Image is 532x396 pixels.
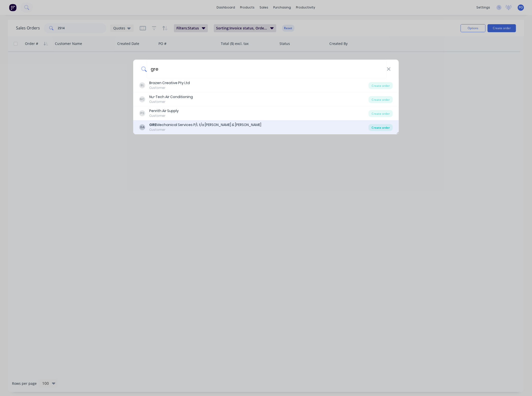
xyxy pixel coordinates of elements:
div: Penrith Air Supply [149,108,179,114]
div: Create order [369,82,393,89]
div: Brazen Creative Pty Ltd [149,80,190,86]
div: Customer [149,114,179,118]
div: Customer [149,128,261,132]
div: Create order [369,96,393,103]
div: BL [139,82,145,88]
input: Enter a customer name to create a new order... [147,60,387,78]
div: Customer [149,86,190,90]
div: Nu-Tech Air Conditioning [149,94,193,100]
div: NC [139,96,145,102]
div: Create order [369,110,393,117]
div: GA [139,124,145,130]
div: Mechanical Services P/L t/a [PERSON_NAME] & [PERSON_NAME] [149,122,261,128]
b: GRE [149,122,156,127]
div: Create order [369,124,393,131]
div: Customer [149,100,193,104]
div: PS [139,110,145,116]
